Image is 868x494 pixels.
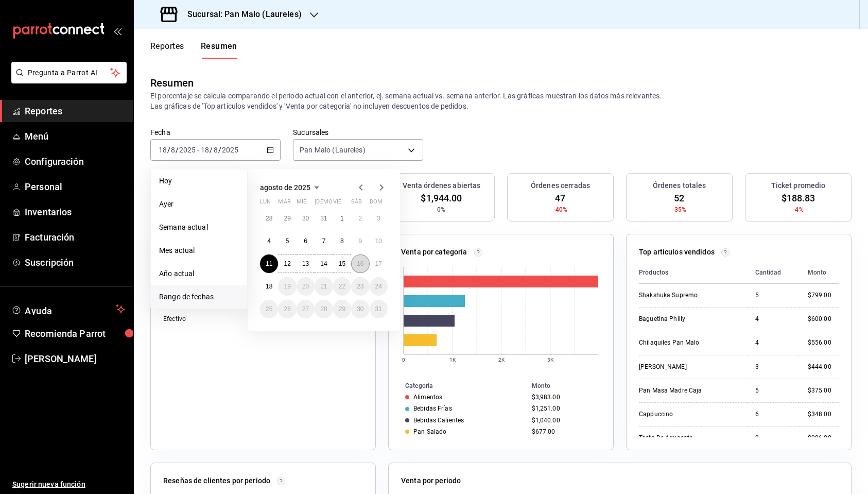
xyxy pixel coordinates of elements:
[653,180,706,191] h3: Órdenes totales
[200,146,210,154] input: --
[260,183,310,192] span: agosto de 2025
[150,75,194,91] div: Resumen
[297,209,315,228] button: 30 de julio de 2025
[339,305,345,313] abbr: 29 de agosto de 2025
[639,386,739,395] div: Pan Masa Madre Caja
[351,232,369,250] button: 9 de agosto de 2025
[320,260,327,267] abbr: 14 de agosto de 2025
[808,386,839,395] div: $375.00
[260,254,278,273] button: 11 de agosto de 2025
[25,327,125,340] span: Recomienda Parrot
[401,247,467,258] p: Venta por categoría
[755,434,791,442] div: 2
[278,300,296,318] button: 26 de agosto de 2025
[278,232,296,250] button: 5 de agosto de 2025
[333,254,351,273] button: 15 de agosto de 2025
[278,198,290,209] abbr: martes
[782,191,815,205] span: $188.83
[333,277,351,296] button: 22 de agosto de 2025
[315,254,333,273] button: 14 de agosto de 2025
[639,363,739,371] div: [PERSON_NAME]
[358,215,362,222] abbr: 2 de agosto de 2025
[302,305,309,313] abbr: 27 de agosto de 2025
[25,255,125,269] span: Suscripción
[339,283,345,290] abbr: 22 de agosto de 2025
[402,357,405,363] text: 0
[300,145,366,155] span: Pan Malo (Laureles)
[755,363,791,371] div: 3
[413,394,442,401] div: Alimentos
[322,237,326,245] abbr: 7 de agosto de 2025
[333,209,351,228] button: 1 de agosto de 2025
[179,146,196,154] input: ----
[375,260,382,267] abbr: 17 de agosto de 2025
[547,357,554,363] text: 3K
[284,283,290,290] abbr: 19 de agosto de 2025
[159,292,239,302] span: Rango de fechas
[163,315,266,323] div: Efectivo
[284,260,290,267] abbr: 12 de agosto de 2025
[158,146,167,154] input: --
[197,146,199,154] span: -
[808,291,839,300] div: $799.00
[260,232,278,250] button: 4 de agosto de 2025
[370,198,383,209] abbr: domingo
[413,417,464,424] div: Bebidas Calientes
[370,232,388,250] button: 10 de agosto de 2025
[793,205,803,214] span: -4%
[150,91,852,111] p: El porcentaje se calcula comparando el período actual con el anterior, ej. semana actual vs. sema...
[808,315,839,323] div: $600.00
[357,305,363,313] abbr: 30 de agosto de 2025
[528,380,613,391] th: Monto
[808,434,839,442] div: $286.00
[413,405,452,412] div: Bebidas Frías
[201,41,237,59] button: Resumen
[437,205,445,214] span: 0%
[370,209,388,228] button: 3 de agosto de 2025
[297,277,315,296] button: 20 de agosto de 2025
[170,146,176,154] input: --
[357,283,363,290] abbr: 23 de agosto de 2025
[808,338,839,347] div: $556.00
[351,300,369,318] button: 30 de agosto de 2025
[639,410,739,419] div: Cappuccino
[403,180,481,191] h3: Venta órdenes abiertas
[639,315,739,323] div: Baguetina Philly
[167,146,170,154] span: /
[11,62,127,83] button: Pregunta a Parrot AI
[639,247,715,258] p: Top artículos vendidos
[297,232,315,250] button: 6 de agosto de 2025
[150,41,184,59] button: Reportes
[532,405,597,412] div: $1,251.00
[315,300,333,318] button: 28 de agosto de 2025
[639,262,747,284] th: Productos
[260,277,278,296] button: 18 de agosto de 2025
[755,386,791,395] div: 5
[266,283,272,290] abbr: 18 de agosto de 2025
[302,260,309,267] abbr: 13 de agosto de 2025
[210,146,213,154] span: /
[297,254,315,273] button: 13 de agosto de 2025
[320,215,327,222] abbr: 31 de julio de 2025
[25,129,125,143] span: Menú
[375,237,382,245] abbr: 10 de agosto de 2025
[639,291,739,300] div: Shakshuka Supremo
[370,300,388,318] button: 31 de agosto de 2025
[340,215,344,222] abbr: 1 de agosto de 2025
[639,434,739,442] div: Tosta De Aguacate
[286,237,289,245] abbr: 5 de agosto de 2025
[12,479,125,490] span: Sugerir nueva función
[150,41,237,59] div: navigation tabs
[302,215,309,222] abbr: 30 de julio de 2025
[351,277,369,296] button: 23 de agosto de 2025
[159,199,239,210] span: Ayer
[218,146,221,154] span: /
[159,245,239,256] span: Mes actual
[260,198,271,209] abbr: lunes
[315,209,333,228] button: 31 de julio de 2025
[555,191,565,205] span: 47
[25,230,125,244] span: Facturación
[315,277,333,296] button: 21 de agosto de 2025
[278,209,296,228] button: 29 de julio de 2025
[375,305,382,313] abbr: 31 de agosto de 2025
